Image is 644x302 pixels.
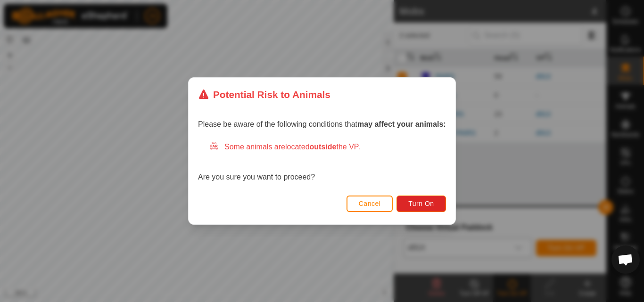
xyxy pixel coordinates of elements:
[347,196,393,212] button: Cancel
[198,120,446,128] span: Please be aware of the following conditions that
[209,141,446,153] div: Some animals are
[397,196,446,212] button: Turn On
[310,143,337,151] strong: outside
[198,141,446,183] div: Are you sure you want to proceed?
[198,87,330,102] div: Potential Risk to Animals
[409,200,434,207] span: Turn On
[359,200,381,207] span: Cancel
[285,143,360,151] span: located the VP.
[611,245,640,274] div: Open chat
[357,120,446,128] strong: may affect your animals:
